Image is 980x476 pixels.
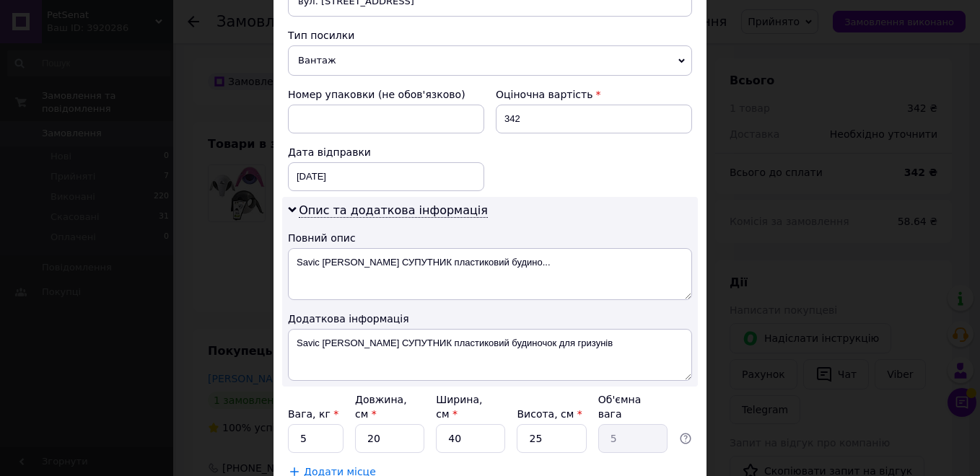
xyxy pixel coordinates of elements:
[288,248,692,300] textarea: Savic [PERSON_NAME] СУПУТНИК пластиковий будино...
[288,231,692,245] div: Повний опис
[288,329,692,381] textarea: Savic [PERSON_NAME] СУПУТНИК пластиковий будиночок для гризунів
[288,45,692,76] span: Вантаж
[598,392,668,421] div: Об'ємна вага
[288,30,354,41] span: Тип посилки
[288,312,692,326] div: Додаткова інформація
[355,394,407,420] label: Довжина, см
[496,87,692,102] div: Оціночна вартість
[299,203,488,218] span: Опис та додаткова інформація
[288,408,338,420] label: Вага, кг
[517,408,582,420] label: Висота, см
[288,145,484,159] div: Дата відправки
[288,87,484,102] div: Номер упаковки (не обов'язково)
[436,394,482,420] label: Ширина, см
